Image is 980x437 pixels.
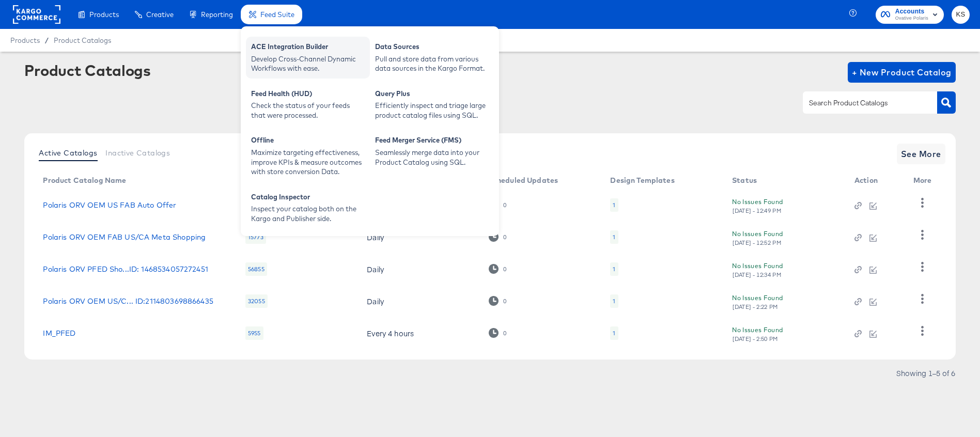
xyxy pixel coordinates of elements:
div: 0 [489,264,507,274]
div: 1 [613,233,615,241]
input: Search Product Catalogs [807,97,917,109]
span: See More [901,147,941,161]
div: Design Templates [610,176,674,184]
div: 0 [503,266,507,273]
div: 1 [610,326,618,340]
div: 56855 [245,262,267,276]
a: Polaris ORV OEM FAB US/CA Meta Shopping [43,233,206,241]
div: 0 [489,296,507,306]
div: 0 [503,233,507,241]
div: Product Catalogs [24,62,150,79]
div: Product Catalog Name [43,176,126,184]
th: Status [724,173,846,189]
span: Active Catalogs [39,149,97,157]
div: 5955 [245,326,263,340]
div: 0 [503,330,507,337]
button: AccountsOvative Polaris [876,6,944,24]
div: 15773 [245,230,266,244]
div: 1 [610,262,618,276]
div: 1 [613,297,615,305]
div: 32055 [245,294,268,308]
div: 1 [610,294,618,308]
td: Every 4 hours [359,317,480,349]
div: 0 [503,298,507,305]
a: Product Catalogs [54,36,111,44]
span: + New Product Catalog [852,65,952,80]
span: Products [89,10,119,19]
div: 1 [613,329,615,337]
td: Daily [359,221,480,253]
a: Polaris ORV OEM US FAB Auto Offer [43,201,176,209]
div: 0 [503,201,507,209]
span: Accounts [895,6,928,17]
div: 1 [610,198,618,212]
th: Action [846,173,905,189]
th: More [905,173,944,189]
button: See More [897,144,945,164]
span: Feed Suite [260,10,294,19]
span: / [40,36,54,44]
span: Ovative Polaris [895,14,928,23]
div: Scheduled Updates [489,176,558,184]
div: 0 [489,232,507,242]
td: Daily [359,285,480,317]
div: 1 [613,265,615,273]
button: KS [952,6,970,24]
div: 1 [610,230,618,244]
a: Polaris ORV PFED Sho...ID: 1468534057272451 [43,265,208,273]
span: KS [956,9,966,21]
div: 1 [613,201,615,209]
span: Creative [146,10,174,19]
div: 0 [489,328,507,338]
span: Reporting [201,10,233,19]
a: IM_PFED [43,329,75,337]
td: Daily [359,253,480,285]
a: Polaris ORV OEM US/C... ID:2114803698866435 [43,297,213,305]
span: Products [10,36,40,44]
div: Showing 1–5 of 6 [896,369,956,377]
span: Inactive Catalogs [105,149,170,157]
button: + New Product Catalog [848,62,956,83]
